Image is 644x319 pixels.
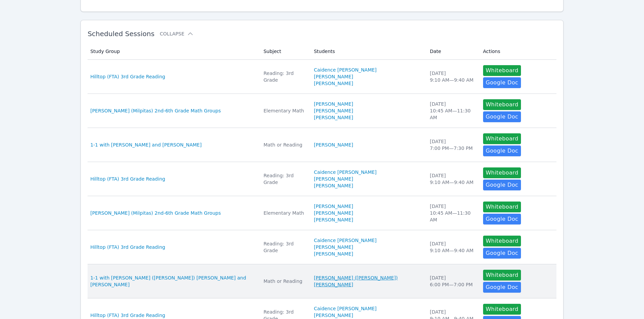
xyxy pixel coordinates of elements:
[88,230,556,264] tr: Hilltop (FTA) 3rd Grade ReadingReading: 3rd GradeCaidence [PERSON_NAME][PERSON_NAME][PERSON_NAME]...
[430,70,475,83] div: [DATE] 9:10 AM — 9:40 AM
[483,248,521,259] a: Google Doc
[314,274,422,288] a: [PERSON_NAME] ([PERSON_NAME]) [PERSON_NAME]
[430,172,475,186] div: [DATE] 9:10 AM — 9:40 AM
[314,169,377,176] a: Caidence [PERSON_NAME]
[314,250,353,257] a: [PERSON_NAME]
[314,216,353,223] a: [PERSON_NAME]
[88,30,154,38] span: Scheduled Sessions
[88,128,556,162] tr: 1-1 with [PERSON_NAME] and [PERSON_NAME]Math or Reading[PERSON_NAME][DATE]7:00 PM—7:30 PMWhiteboa...
[430,203,475,223] div: [DATE] 10:45 AM — 11:30 AM
[479,43,556,60] th: Actions
[483,282,521,293] a: Google Doc
[483,167,521,178] button: Whiteboard
[90,107,221,114] a: [PERSON_NAME] (Milpitas) 2nd-6th Grade Math Groups
[263,141,306,148] div: Math or Reading
[426,43,479,60] th: Date
[90,274,255,288] a: 1-1 with [PERSON_NAME] ([PERSON_NAME]) [PERSON_NAME] and [PERSON_NAME]
[314,237,377,244] a: Caidence [PERSON_NAME]
[259,43,310,60] th: Subject
[263,70,306,83] div: Reading: 3rd Grade
[310,43,426,60] th: Students
[88,196,556,230] tr: [PERSON_NAME] (Milpitas) 2nd-6th Grade Math GroupsElementary Math[PERSON_NAME][PERSON_NAME][PERSO...
[314,107,353,114] a: [PERSON_NAME]
[430,138,475,152] div: [DATE] 7:00 PM — 7:30 PM
[160,30,194,37] button: Collapse
[314,182,353,189] a: [PERSON_NAME]
[314,73,353,80] a: [PERSON_NAME]
[483,77,521,88] a: Google Doc
[263,278,306,285] div: Math or Reading
[483,270,521,281] button: Whiteboard
[483,133,521,144] button: Whiteboard
[314,101,353,107] a: [PERSON_NAME]
[88,60,556,94] tr: Hilltop (FTA) 3rd Grade ReadingReading: 3rd GradeCaidence [PERSON_NAME][PERSON_NAME][PERSON_NAME]...
[483,236,521,246] button: Whiteboard
[90,210,221,216] a: [PERSON_NAME] (Milpitas) 2nd-6th Grade Math Groups
[314,176,353,182] a: [PERSON_NAME]
[90,73,165,80] a: Hilltop (FTA) 3rd Grade Reading
[263,172,306,186] div: Reading: 3rd Grade
[314,312,353,319] a: [PERSON_NAME]
[483,111,521,122] a: Google Doc
[88,43,259,60] th: Study Group
[90,176,165,182] a: Hilltop (FTA) 3rd Grade Reading
[90,244,165,250] a: Hilltop (FTA) 3rd Grade Reading
[483,99,521,110] button: Whiteboard
[263,240,306,254] div: Reading: 3rd Grade
[314,114,353,121] a: [PERSON_NAME]
[263,107,306,114] div: Elementary Math
[314,80,353,87] a: [PERSON_NAME]
[263,210,306,216] div: Elementary Math
[430,240,475,254] div: [DATE] 9:10 AM — 9:40 AM
[483,65,521,76] button: Whiteboard
[314,67,377,73] a: Caidence [PERSON_NAME]
[483,214,521,224] a: Google Doc
[483,202,521,212] button: Whiteboard
[88,264,556,298] tr: 1-1 with [PERSON_NAME] ([PERSON_NAME]) [PERSON_NAME] and [PERSON_NAME]Math or Reading[PERSON_NAME...
[90,312,165,319] a: Hilltop (FTA) 3rd Grade Reading
[314,141,353,148] a: [PERSON_NAME]
[314,210,353,216] a: [PERSON_NAME]
[430,101,475,121] div: [DATE] 10:45 AM — 11:30 AM
[88,94,556,128] tr: [PERSON_NAME] (Milpitas) 2nd-6th Grade Math GroupsElementary Math[PERSON_NAME][PERSON_NAME][PERSO...
[88,162,556,196] tr: Hilltop (FTA) 3rd Grade ReadingReading: 3rd GradeCaidence [PERSON_NAME][PERSON_NAME][PERSON_NAME]...
[430,274,475,288] div: [DATE] 6:00 PM — 7:00 PM
[314,244,353,250] a: [PERSON_NAME]
[483,180,521,190] a: Google Doc
[483,304,521,315] button: Whiteboard
[90,141,201,148] a: 1-1 with [PERSON_NAME] and [PERSON_NAME]
[483,145,521,156] a: Google Doc
[314,305,377,312] a: Caidence [PERSON_NAME]
[314,203,353,210] a: [PERSON_NAME]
